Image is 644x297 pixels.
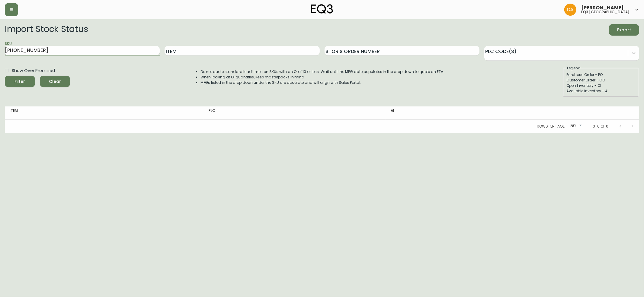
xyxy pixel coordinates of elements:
p: Rows per page: [537,124,566,129]
span: Clear [45,78,65,85]
div: Available Inventory - AI [566,88,635,94]
li: MFGs listed in the drop down under the SKU are accurate and will align with Sales Portal. [200,80,444,85]
th: PLC [204,106,386,120]
li: Do not quote standard lead times on SKUs with an OI of 10 or less. Wait until the MFG date popula... [200,69,444,74]
span: Export [614,26,634,34]
h2: Import Stock Status [5,24,88,36]
span: [PERSON_NAME] [581,5,624,10]
button: Export [609,24,639,36]
li: When looking at OI quantities, keep masterpacks in mind. [200,74,444,80]
button: Filter [5,76,35,87]
legend: Legend [566,65,581,71]
div: Customer Order - CO [566,77,635,83]
span: Show Over Promised [12,68,55,74]
th: AI [386,106,531,120]
div: Purchase Order - PO [566,72,635,77]
button: Clear [40,76,70,87]
img: dd1a7e8db21a0ac8adbf82b84ca05374 [564,4,576,16]
th: Item [5,106,204,120]
h5: eq3 [GEOGRAPHIC_DATA] [581,10,630,14]
div: Open Inventory - OI [566,83,635,88]
div: 50 [568,121,583,131]
p: 0-0 of 0 [593,124,608,129]
img: logo [311,4,333,14]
